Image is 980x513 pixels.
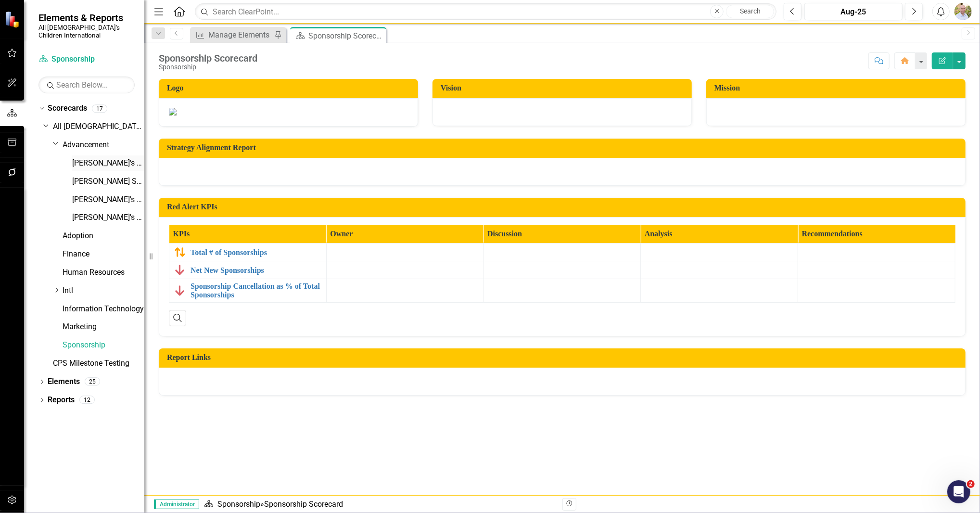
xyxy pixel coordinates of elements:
div: Aug-25 [808,6,899,18]
img: Below Plan [174,285,186,296]
div: » [204,499,555,510]
div: Sponsorship [159,64,257,71]
td: Double-Click to Edit [798,261,955,279]
a: Human Resources [63,267,144,278]
td: Double-Click to Edit [484,261,641,279]
div: 12 [79,396,95,404]
small: All [DEMOGRAPHIC_DATA]'s Children International [38,24,135,39]
td: Double-Click to Edit [326,244,484,261]
a: Advancement [63,140,144,151]
a: Finance [63,249,144,260]
a: Manage Elements [192,29,272,41]
a: All [DEMOGRAPHIC_DATA]'s Children International [53,121,144,132]
h3: Logo [167,84,413,92]
td: Double-Click to Edit [641,244,798,261]
a: Sponsorship [63,340,144,351]
h3: Strategy Alignment Report [167,143,961,152]
span: Elements & Reports [38,12,135,24]
span: 2 [967,480,975,488]
td: Double-Click to Edit [641,279,798,302]
h3: Mission [714,84,961,92]
input: Search ClearPoint... [195,3,776,20]
td: Double-Click to Edit Right Click for Context Menu [169,244,327,261]
a: Marketing [63,321,144,333]
h3: Report Links [167,353,961,362]
a: [PERSON_NAME] Scorecard [72,176,144,187]
a: [PERSON_NAME]'s Scorecard [72,194,144,205]
a: Information Technology [63,304,144,315]
a: Sponsorship [38,54,135,65]
button: Search [726,5,774,18]
span: Search [740,7,761,15]
a: Sponsorship Cancellation as % of Total Sponsorships [191,282,321,299]
a: [PERSON_NAME]'s Scorecard [72,158,144,169]
button: Aug-25 [804,3,903,20]
td: Double-Click to Edit Right Click for Context Menu [169,261,327,279]
td: Double-Click to Edit [641,261,798,279]
td: Double-Click to Edit Right Click for Context Menu [169,279,327,302]
h3: Red Alert KPIs [167,203,961,211]
td: Double-Click to Edit [326,279,484,302]
img: Caution [174,246,186,258]
div: 17 [92,104,107,113]
a: Net New Sponsorships [191,266,321,275]
a: [PERSON_NAME]'s Scorecard [72,212,144,223]
a: Total # of Sponsorships [191,248,321,257]
img: Nate Dawson [955,3,972,20]
a: Intl [63,285,144,296]
img: AGCI%20Logo%20-%20Primary%20ADA.png [169,108,177,115]
input: Search Below... [38,77,135,93]
div: Sponsorship Scorecard [308,30,384,42]
a: Sponsorship [217,500,260,509]
td: Double-Click to Edit [484,244,641,261]
td: Double-Click to Edit [484,279,641,302]
h3: Vision [441,84,687,92]
div: Sponsorship Scorecard [159,53,257,64]
a: Scorecards [48,103,87,114]
td: Double-Click to Edit [798,244,955,261]
div: 25 [85,378,100,386]
a: CPS Milestone Testing [53,358,144,369]
img: ClearPoint Strategy [5,11,22,28]
a: Elements [48,376,80,387]
a: Reports [48,395,75,406]
td: Double-Click to Edit [326,261,484,279]
iframe: Intercom live chat [947,480,970,503]
a: Adoption [63,231,144,242]
div: Manage Elements [208,29,272,41]
img: Below Plan [174,264,186,276]
div: Sponsorship Scorecard [264,500,343,509]
span: Administrator [154,500,199,509]
td: Double-Click to Edit [798,279,955,302]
